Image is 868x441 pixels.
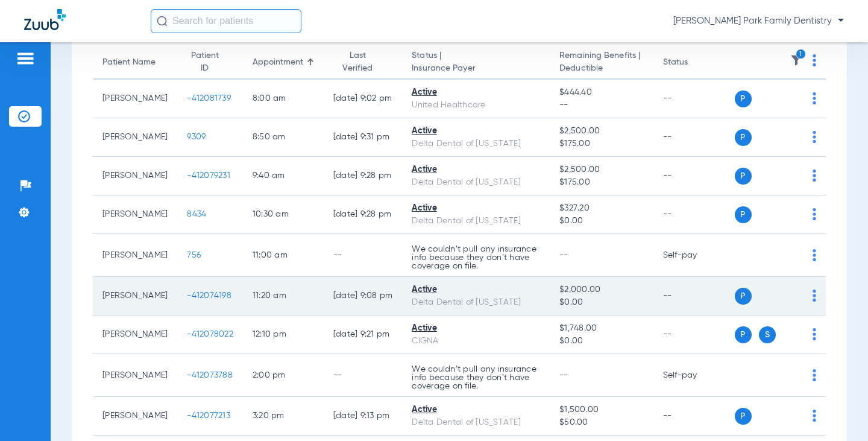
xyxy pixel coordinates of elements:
td: 10:30 AM [243,195,324,234]
td: -- [653,316,735,354]
div: Delta Dental of [US_STATE] [412,296,540,309]
div: Delta Dental of [US_STATE] [412,215,540,227]
span: P [735,408,752,425]
td: [PERSON_NAME] [93,234,177,277]
td: [PERSON_NAME] [93,397,177,436]
img: group-dot-blue.svg [813,249,816,261]
span: -412073788 [187,371,233,379]
td: -- [324,354,403,397]
i: 1 [796,49,807,60]
img: group-dot-blue.svg [813,92,816,104]
td: -- [653,157,735,195]
div: Last Verified [333,49,382,75]
span: Insurance Payer [412,62,540,75]
div: Active [412,202,540,215]
div: Appointment [253,56,303,69]
img: group-dot-blue.svg [813,410,816,422]
td: 9:40 AM [243,157,324,195]
td: -- [324,234,403,277]
td: -- [653,118,735,157]
td: [DATE] 9:02 PM [324,80,403,118]
img: group-dot-blue.svg [813,170,816,182]
input: Search for patients [151,9,301,33]
td: Self-pay [653,234,735,277]
td: 8:00 AM [243,80,324,118]
div: Patient ID [187,49,222,75]
td: [PERSON_NAME] [93,354,177,397]
img: hamburger-icon [16,51,35,66]
span: $327.20 [559,202,643,215]
span: 756 [187,251,201,259]
td: [DATE] 9:13 PM [324,397,403,436]
span: -412078022 [187,330,233,338]
span: $2,000.00 [559,284,643,296]
span: $175.00 [559,138,643,150]
span: $1,748.00 [559,322,643,335]
span: $2,500.00 [559,125,643,138]
div: United Healthcare [412,99,540,112]
img: group-dot-blue.svg [813,54,816,66]
div: Delta Dental of [US_STATE] [412,176,540,189]
td: 12:10 PM [243,316,324,354]
span: 8434 [187,210,206,218]
span: $1,500.00 [559,404,643,416]
div: Patient Name [102,56,168,69]
td: 2:00 PM [243,354,324,397]
td: -- [653,80,735,118]
div: Appointment [253,56,314,69]
img: group-dot-blue.svg [813,290,816,302]
td: -- [653,195,735,234]
td: -- [653,277,735,316]
span: P [735,90,752,107]
div: Patient Name [102,56,156,69]
span: -412079231 [187,171,230,180]
td: 11:20 AM [243,277,324,316]
td: [DATE] 9:31 PM [324,118,403,157]
div: Active [412,163,540,176]
span: $50.00 [559,416,643,429]
div: Active [412,284,540,296]
div: CIGNA [412,335,540,347]
td: [PERSON_NAME] [93,316,177,354]
td: 3:20 PM [243,397,324,436]
span: -- [559,99,643,112]
td: -- [653,397,735,436]
span: P [735,168,752,185]
img: group-dot-blue.svg [813,328,816,340]
td: [DATE] 9:08 PM [324,277,403,316]
td: [DATE] 9:28 PM [324,195,403,234]
img: Search Icon [157,16,168,27]
div: Active [412,322,540,335]
td: [DATE] 9:28 PM [324,157,403,195]
span: $175.00 [559,176,643,189]
span: -- [559,251,568,259]
img: group-dot-blue.svg [813,131,816,143]
th: Remaining Benefits | [550,46,653,80]
span: $0.00 [559,215,643,227]
div: Active [412,125,540,138]
span: P [735,288,752,305]
td: 11:00 AM [243,234,324,277]
p: We couldn’t pull any insurance info because they don’t have coverage on file. [412,245,540,270]
div: Last Verified [333,49,393,75]
span: $0.00 [559,296,643,309]
span: -- [559,371,568,379]
img: group-dot-blue.svg [813,208,816,220]
div: Active [412,86,540,99]
td: [PERSON_NAME] [93,157,177,195]
span: P [735,129,752,146]
div: Delta Dental of [US_STATE] [412,138,540,150]
span: $2,500.00 [559,163,643,176]
th: Status [653,46,735,80]
span: -412081739 [187,94,231,103]
img: filter.svg [790,54,802,66]
span: P [735,326,752,343]
img: group-dot-blue.svg [813,369,816,381]
span: 9309 [187,133,206,141]
td: [DATE] 9:21 PM [324,316,403,354]
span: -412077213 [187,411,230,420]
td: Self-pay [653,354,735,397]
span: Deductible [559,62,643,75]
img: Zuub Logo [24,9,66,30]
td: 8:50 AM [243,118,324,157]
